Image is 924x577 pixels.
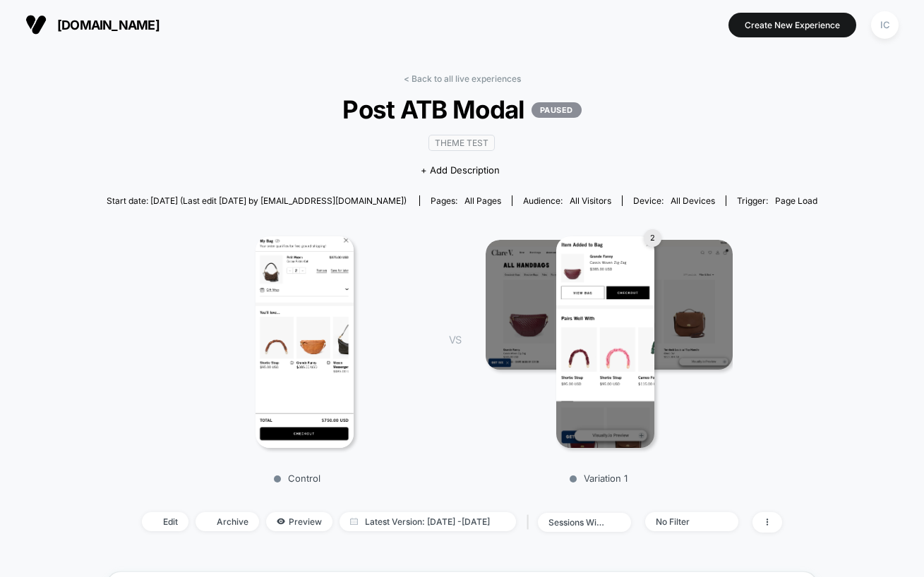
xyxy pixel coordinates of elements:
[671,195,715,206] span: all devices
[464,195,501,206] span: all pages
[532,102,582,118] p: PAUSED
[523,195,611,206] div: Audience:
[556,236,654,448] img: Variation 1 main
[25,14,47,35] img: Visually logo
[421,164,500,178] span: + Add Description
[737,195,817,206] div: Trigger:
[523,512,538,533] span: |
[548,517,605,528] div: sessions with impression
[449,334,460,346] span: VS
[486,240,733,370] img: Variation 1 1
[867,11,903,40] button: IC
[570,195,611,206] span: All Visitors
[728,13,856,37] button: Create New Experience
[21,13,164,36] button: [DOMAIN_NAME]
[644,229,661,247] div: 2
[404,73,521,84] a: < Back to all live experiences
[142,512,188,531] span: Edit
[340,512,516,531] span: Latest Version: [DATE] - [DATE]
[266,512,332,531] span: Preview
[428,135,495,151] span: Theme Test
[871,11,899,39] div: IC
[57,18,160,32] span: [DOMAIN_NAME]
[622,195,726,206] span: Device:
[475,473,722,484] p: Variation 1
[256,236,353,448] img: Control main
[107,195,407,206] span: Start date: [DATE] (Last edit [DATE] by [EMAIL_ADDRESS][DOMAIN_NAME])
[350,518,358,525] img: calendar
[656,516,712,527] div: No Filter
[143,95,782,124] span: Post ATB Modal
[431,195,501,206] div: Pages:
[775,195,817,206] span: Page Load
[174,473,421,484] p: Control
[196,512,259,531] span: Archive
